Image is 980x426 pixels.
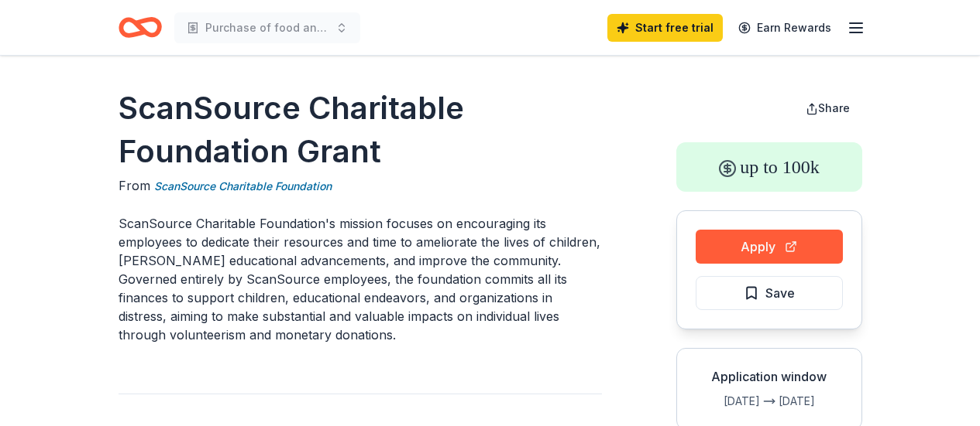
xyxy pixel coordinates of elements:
[793,93,862,124] button: Share
[696,276,843,310] button: Save
[696,230,843,264] button: Apply
[119,87,602,173] h1: ScanSource Charitable Foundation Grant
[205,19,329,37] span: Purchase of food and personal care items
[607,14,723,42] a: Start free trial
[119,214,602,344] p: ScanSource Charitable Foundation's mission focuses on encouraging its employees to dedicate their...
[818,101,850,114] span: Share
[689,392,760,411] div: [DATE]
[676,142,862,192] div: up to 100k
[779,392,849,411] div: [DATE]
[174,12,360,43] button: Purchase of food and personal care items
[119,9,162,46] a: Home
[729,14,841,42] a: Earn Rewards
[765,283,795,303] span: Save
[689,367,849,386] div: Application window
[154,177,332,196] a: ScanSource Charitable Foundation
[119,176,602,196] div: From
